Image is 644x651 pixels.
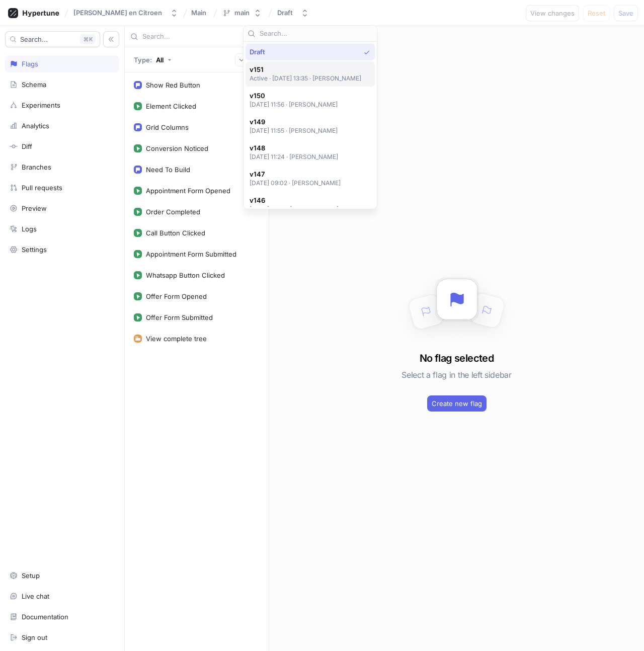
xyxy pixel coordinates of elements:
div: All [156,56,164,64]
div: Experiments [22,101,60,109]
div: Schema [22,80,46,89]
p: [DATE] 11:24 ‧ [PERSON_NAME] [250,152,339,161]
div: Need To Build [146,166,190,174]
div: Flags [22,60,38,68]
button: Save [614,5,638,21]
h3: No flag selected [420,351,494,366]
button: [PERSON_NAME] en Citroen [69,5,182,21]
p: Active ‧ [DATE] 13:35 ‧ [PERSON_NAME] [250,74,362,83]
span: View changes [530,10,575,16]
span: v147 [250,170,341,179]
span: Search... [20,36,48,42]
button: Search...K [5,31,100,47]
span: Draft [250,48,265,56]
div: Whatsapp Button Clicked [146,271,225,279]
div: Logs [22,225,37,233]
span: v146 [250,196,339,205]
span: Main [191,9,206,16]
div: Appointment Form Submitted [146,250,236,258]
div: [PERSON_NAME] en Citroen [73,9,162,17]
div: Show Red Button [146,81,200,89]
span: Reset [588,10,605,16]
h5: Select a flag in the left sidebar [401,366,511,384]
p: [DATE] 15:39 ‧ [PERSON_NAME] [250,205,339,213]
div: Call Button Clicked [146,229,205,237]
div: Pull requests [22,184,62,192]
button: Expand all [235,53,248,66]
span: v148 [250,144,339,152]
div: Grid Columns [146,123,189,131]
button: main [218,5,266,21]
div: Element Clicked [146,102,196,110]
span: Create new flag [432,400,482,406]
button: Type: All [130,51,175,68]
p: [DATE] 11:55 ‧ [PERSON_NAME] [250,126,338,135]
span: v149 [250,118,338,126]
button: Create new flag [427,395,487,412]
span: v150 [250,92,338,100]
p: [DATE] 11:56 ‧ [PERSON_NAME] [250,100,338,109]
button: Draft [273,5,313,21]
a: Documentation [5,608,119,625]
div: Offer Form Opened [146,292,207,300]
input: Search... [142,32,245,42]
div: Offer Form Submitted [146,313,213,321]
p: [DATE] 09:02 ‧ [PERSON_NAME] [250,179,341,187]
span: Save [618,10,633,16]
button: View changes [526,5,579,21]
div: Draft [277,9,293,17]
button: Reset [583,5,610,21]
div: Sign out [22,633,47,641]
div: Settings [22,246,47,254]
div: Analytics [22,122,49,130]
div: Documentation [22,613,68,621]
div: Diff [22,142,32,150]
div: Live chat [22,592,49,600]
div: Setup [22,572,40,580]
div: Appointment Form Opened [146,187,230,195]
div: Preview [22,204,47,212]
p: Type: [134,56,152,64]
span: v151 [250,65,362,74]
div: Order Completed [146,208,200,216]
div: Branches [22,163,51,171]
input: Search... [260,29,373,39]
div: main [234,9,250,17]
div: Conversion Noticed [146,144,208,152]
div: K [80,34,96,44]
div: View complete tree [146,335,207,343]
